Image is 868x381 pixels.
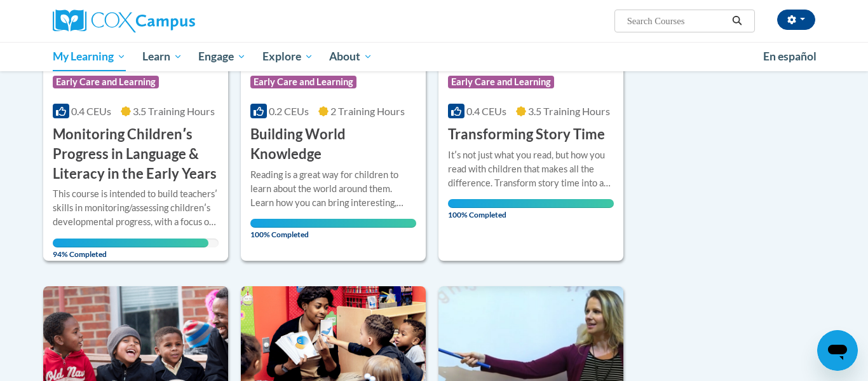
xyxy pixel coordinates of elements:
a: Explore [254,42,322,71]
span: My Learning [53,49,126,64]
h3: Transforming Story Time [448,125,605,144]
div: Your progress [250,219,416,228]
span: Engage [198,49,246,64]
h3: Building World Knowledge [250,125,416,164]
div: Main menu [34,42,834,71]
div: Reading is a great way for children to learn about the world around them. Learn how you can bring... [250,168,416,210]
span: En español [763,50,817,63]
div: This course is intended to build teachersʹ skills in monitoring/assessing childrenʹs developmenta... [53,187,219,229]
input: Search Courses [626,13,728,29]
span: 2 Training Hours [330,105,405,117]
iframe: Button to launch messaging window [817,330,858,371]
span: 0.4 CEUs [71,105,111,117]
a: About [322,42,381,71]
a: Learn [134,42,191,71]
a: Engage [190,42,254,71]
span: Early Care and Learning [448,76,554,88]
span: 3.5 Training Hours [133,105,215,117]
span: 100% Completed [250,219,416,239]
button: Search [728,13,747,29]
span: About [329,49,372,64]
a: Cox Campus [53,10,294,32]
h3: Monitoring Childrenʹs Progress in Language & Literacy in the Early Years [53,125,219,183]
span: 100% Completed [448,199,614,219]
span: Explore [262,49,313,64]
div: Your progress [448,199,614,208]
span: 3.5 Training Hours [528,105,610,117]
img: Cox Campus [53,10,195,32]
a: My Learning [44,42,134,71]
span: Early Care and Learning [53,76,159,88]
span: 0.4 CEUs [466,105,506,117]
button: Account Settings [777,10,815,30]
span: Learn [142,49,182,64]
div: Itʹs not just what you read, but how you read with children that makes all the difference. Transf... [448,148,614,190]
a: En español [755,43,825,70]
div: Your progress [53,239,208,247]
span: 94% Completed [53,239,208,259]
span: Early Care and Learning [250,76,356,88]
span: 0.2 CEUs [269,105,309,117]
